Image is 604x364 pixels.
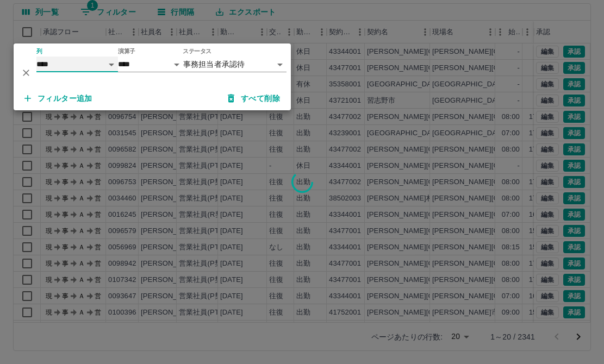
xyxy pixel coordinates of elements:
label: ステータス [183,47,211,55]
button: 削除 [18,65,34,81]
div: 事務担当者承認待 [183,57,287,72]
label: 列 [36,47,42,55]
button: すべて削除 [219,89,289,108]
button: フィルター追加 [16,89,101,108]
label: 演算子 [118,47,135,55]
